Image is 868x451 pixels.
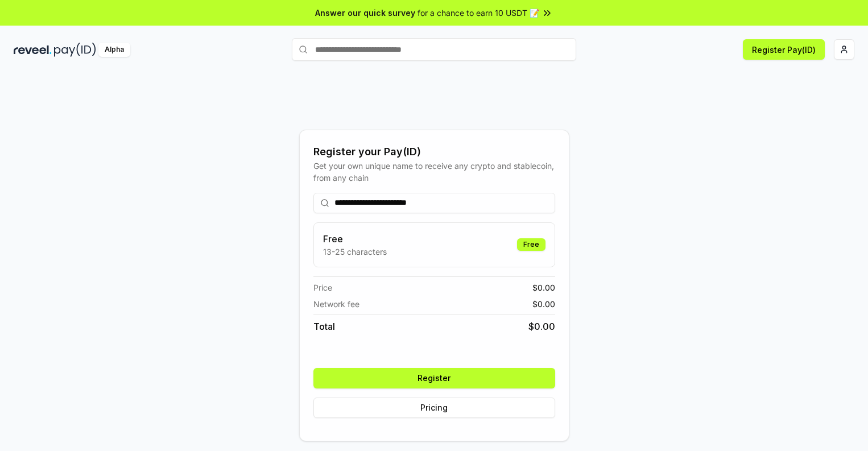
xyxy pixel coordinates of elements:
[315,7,415,19] span: Answer our quick survey
[313,320,335,333] span: Total
[14,43,52,57] img: reveel_dark
[532,298,555,310] span: $ 0.00
[517,238,545,251] div: Free
[313,398,555,418] button: Pricing
[313,144,555,160] div: Register your Pay(ID)
[323,246,387,258] p: 13-25 characters
[313,298,359,310] span: Network fee
[323,232,387,246] h3: Free
[313,282,332,293] span: Price
[54,43,96,57] img: pay_id
[418,7,539,19] span: for a chance to earn 10 USDT 📝
[532,282,555,293] span: $ 0.00
[743,39,825,60] button: Register Pay(ID)
[313,368,555,388] button: Register
[528,320,555,333] span: $ 0.00
[313,160,555,184] div: Get your own unique name to receive any crypto and stablecoin, from any chain
[98,43,130,57] div: Alpha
